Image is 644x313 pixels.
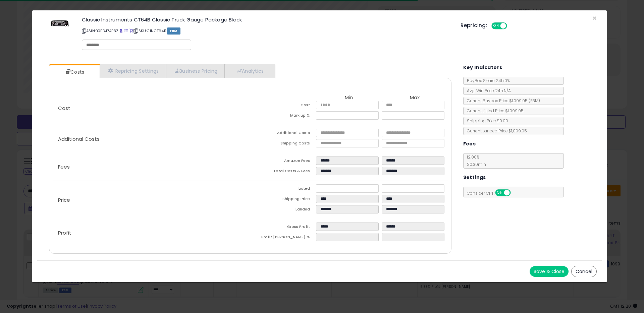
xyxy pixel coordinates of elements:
p: Cost [53,106,250,111]
span: ON [496,190,504,196]
span: 12.00 % [464,154,486,167]
td: Amazon Fees [250,156,316,167]
p: ASIN: B0BDJ74P3Z | SKU: CINCT64B [82,25,450,36]
p: Price [53,197,250,203]
span: ON [492,23,500,29]
a: Costs [49,65,99,79]
td: Profit [PERSON_NAME] % [250,233,316,243]
td: Shipping Costs [250,139,316,149]
span: Current Listed Price: $1,099.95 [464,108,524,114]
td: Cost [250,101,316,111]
h5: Fees [463,140,476,148]
span: BuyBox Share 24h: 0% [464,78,510,83]
td: Landed [250,205,316,215]
span: $0.30 min [464,162,486,167]
td: Gross Profit [250,223,316,233]
h5: Key Indicators [463,63,502,72]
span: $1,099.95 [509,98,540,104]
h3: Classic Instruments CT64B Classic Truck Gauge Package Black [82,17,450,22]
button: Cancel [571,266,597,277]
span: ( FBM ) [529,98,540,104]
td: Additional Costs [250,129,316,139]
td: Listed [250,184,316,195]
span: Current Landed Price: $1,099.95 [464,128,527,134]
th: Max [382,95,447,101]
td: Total Costs & Fees [250,167,316,177]
a: Repricing Settings [100,64,166,78]
span: OFF [506,23,517,29]
a: BuyBox page [119,28,123,34]
img: 31y-sSO4FjL._SL60_.jpg [50,17,70,30]
span: × [592,13,597,23]
th: Min [316,95,382,101]
span: Shipping Price: $0.00 [464,118,508,124]
span: Current Buybox Price: [464,98,540,104]
span: OFF [509,190,520,196]
a: Business Pricing [166,64,225,78]
a: All offer listings [124,28,128,34]
h5: Settings [463,173,486,182]
p: Fees [53,164,250,170]
p: Additional Costs [53,136,250,142]
a: Analytics [225,64,274,78]
td: Mark up % [250,111,316,122]
p: Profit [53,230,250,236]
td: Shipping Price [250,195,316,205]
span: Avg. Win Price 24h: N/A [464,88,511,93]
span: Consider CPT: [464,190,520,196]
button: Save & Close [530,266,569,277]
a: Your listing only [129,28,133,34]
span: FBM [167,27,180,35]
h5: Repricing: [461,23,487,28]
